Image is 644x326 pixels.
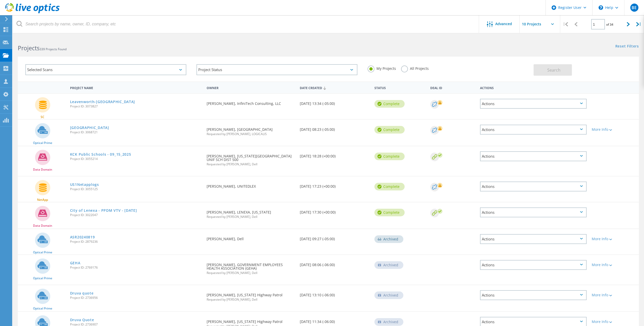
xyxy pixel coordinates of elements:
[204,255,297,280] div: [PERSON_NAME], GOVERNMENT EMPLOYEES HEALTH ASSOCIATION (GEHA)
[70,209,137,212] a: City of Lenexa - PPDM VTV - [DATE]
[70,153,131,156] a: KCK Public Schools - 09_15_2025
[374,261,403,269] div: Archived
[204,229,297,246] div: [PERSON_NAME], Dell
[207,133,295,136] span: Requested by [PERSON_NAME], LOGICALIS
[204,202,297,223] div: [PERSON_NAME], LENEXA, [US_STATE]
[592,237,636,241] div: More Info
[368,66,396,70] label: My Projects
[480,125,587,135] div: Actions
[374,183,405,190] div: Complete
[33,251,52,254] span: Optical Prime
[70,318,94,322] a: Druva Quote
[297,229,372,246] div: [DATE] 09:27 (-05:00)
[477,83,589,92] div: Actions
[196,64,357,75] div: Project Status
[297,120,372,136] div: [DATE] 08:23 (-05:00)
[207,163,295,166] span: Requested by [PERSON_NAME], Dell
[480,290,587,300] div: Actions
[374,209,405,216] div: Complete
[480,99,587,109] div: Actions
[297,285,372,302] div: [DATE] 13:10 (-06:00)
[560,15,571,33] div: |
[204,83,297,92] div: Owner
[70,266,202,269] span: Project ID: 2769176
[40,47,67,51] span: 339 Projects Found
[592,320,636,323] div: More Info
[374,291,403,299] div: Archived
[547,67,560,73] span: Search
[70,323,202,326] span: Project ID: 2736907
[480,260,587,270] div: Actions
[70,131,202,134] span: Project ID: 3068721
[70,261,80,265] a: GEHA
[41,116,44,119] span: SC
[25,64,186,75] div: Selected Scans
[634,15,644,33] div: |
[480,151,587,161] div: Actions
[480,234,587,244] div: Actions
[401,66,429,70] label: All Projects
[297,94,372,110] div: [DATE] 13:34 (-05:00)
[207,215,295,218] span: Requested by [PERSON_NAME], Dell
[480,207,587,217] div: Actions
[374,235,403,243] div: Archived
[33,141,52,144] span: Optical Prime
[374,126,405,134] div: Complete
[599,5,603,10] svg: \n
[297,176,372,193] div: [DATE] 17:23 (+00:00)
[374,153,405,160] div: Complete
[70,296,202,299] span: Project ID: 2736956
[18,44,40,52] b: Projects
[297,255,372,272] div: [DATE] 08:06 (-06:00)
[70,126,109,129] a: [GEOGRAPHIC_DATA]
[297,202,372,219] div: [DATE] 17:30 (+00:00)
[33,168,52,171] span: Data Domain
[374,318,403,326] div: Archived
[70,188,202,191] span: Project ID: 3055125
[632,6,637,10] span: BE
[33,307,52,310] span: Optical Prime
[374,100,405,108] div: Complete
[70,100,135,104] a: Leavenworth-[GEOGRAPHIC_DATA]
[372,83,428,92] div: Status
[70,214,202,217] span: Project ID: 3022047
[70,240,202,243] span: Project ID: 2879236
[13,15,479,33] input: Search projects by name, owner, ID, company, etc
[592,128,636,131] div: More Info
[70,105,202,108] span: Project ID: 3073827
[70,291,94,295] a: Druva quote
[534,64,572,76] button: Search
[615,44,639,49] a: Reset Filters
[207,271,295,274] span: Requested by [PERSON_NAME], Dell
[480,182,587,191] div: Actions
[204,176,297,193] div: [PERSON_NAME], UNITEDLEX
[592,263,636,267] div: More Info
[297,146,372,163] div: [DATE] 18:28 (+00:00)
[37,198,48,201] span: NetApp
[204,146,297,171] div: [PERSON_NAME], [US_STATE][GEOGRAPHIC_DATA] UNIF SCH DIST 500
[70,235,95,239] a: ASR20240819
[33,224,52,227] span: Data Domain
[5,11,60,14] a: Live Optics Dashboard
[592,293,636,297] div: More Info
[204,94,297,110] div: [PERSON_NAME], InfiniTech Consulting, LLC
[70,183,99,186] a: US1Netapplogs
[33,277,52,280] span: Optical Prime
[606,22,613,27] span: of 34
[207,298,295,301] span: Requested by [PERSON_NAME], Dell
[204,285,297,306] div: [PERSON_NAME], [US_STATE] Highway Patrol
[204,120,297,141] div: [PERSON_NAME], [GEOGRAPHIC_DATA]
[297,83,372,92] div: Date Created
[495,22,512,26] span: Advanced
[68,83,204,92] div: Project Name
[428,83,477,92] div: Deal Id
[70,157,202,160] span: Project ID: 3055214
